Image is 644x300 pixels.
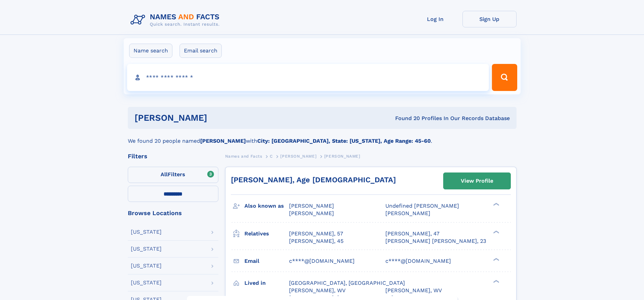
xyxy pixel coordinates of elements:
[244,200,289,212] h3: Also known as
[289,287,345,294] span: [PERSON_NAME], WV
[225,152,262,160] a: Names and Facts
[492,257,500,261] div: ❯
[131,229,162,235] div: [US_STATE]
[127,64,489,91] input: search input
[231,176,396,184] a: [PERSON_NAME], Age [DEMOGRAPHIC_DATA]
[444,173,510,189] a: View Profile
[289,230,343,237] a: [PERSON_NAME], 57
[128,129,517,145] div: We found 20 people named with .
[244,228,289,239] h3: Relatives
[385,210,430,216] span: [PERSON_NAME]
[129,44,172,58] label: Name search
[131,246,162,252] div: [US_STATE]
[289,280,405,286] span: [GEOGRAPHIC_DATA], [GEOGRAPHIC_DATA]
[270,154,273,159] span: C
[385,287,442,294] span: [PERSON_NAME], WV
[408,11,462,27] a: Log In
[161,171,168,178] span: All
[301,115,510,122] div: Found 20 Profiles In Our Records Database
[131,280,162,285] div: [US_STATE]
[244,277,289,289] h3: Lived in
[385,230,439,237] a: [PERSON_NAME], 47
[128,210,218,216] div: Browse Locations
[385,203,459,209] span: Undefined [PERSON_NAME]
[492,64,517,91] button: Search Button
[492,279,500,283] div: ❯
[492,202,500,207] div: ❯
[180,44,222,58] label: Email search
[200,138,246,144] b: [PERSON_NAME]
[128,167,218,183] label: Filters
[131,263,162,269] div: [US_STATE]
[280,154,316,159] span: [PERSON_NAME]
[128,11,225,29] img: Logo Names and Facts
[244,255,289,267] h3: Email
[462,11,517,27] a: Sign Up
[280,152,316,160] a: [PERSON_NAME]
[324,154,360,159] span: [PERSON_NAME]
[257,138,431,144] b: City: [GEOGRAPHIC_DATA], State: [US_STATE], Age Range: 45-60
[128,153,218,159] div: Filters
[289,237,343,245] a: [PERSON_NAME], 45
[289,203,334,209] span: [PERSON_NAME]
[270,152,273,160] a: C
[289,210,334,216] span: [PERSON_NAME]
[385,237,486,245] a: [PERSON_NAME] [PERSON_NAME], 23
[461,173,493,189] div: View Profile
[135,114,301,122] h1: [PERSON_NAME]
[492,230,500,234] div: ❯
